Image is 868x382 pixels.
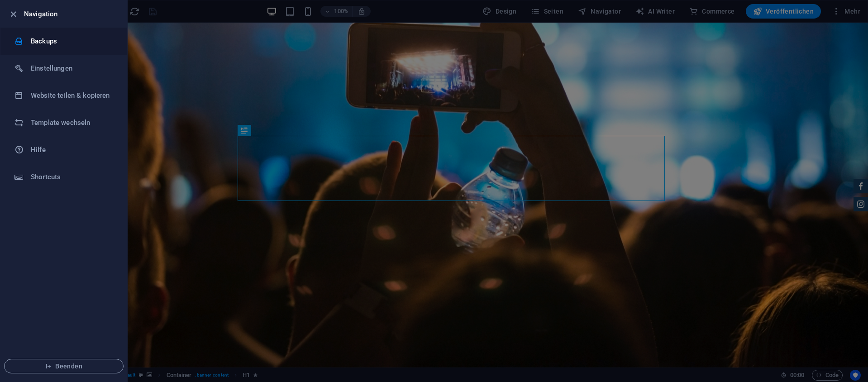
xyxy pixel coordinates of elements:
[31,172,114,182] h6: Shortcuts
[31,36,114,47] h6: Backups
[31,90,114,101] h6: Website teilen & kopieren
[31,117,114,128] h6: Template wechseln
[31,63,114,74] h6: Einstellungen
[12,363,116,370] span: Beenden
[24,9,120,19] h6: Navigation
[4,359,124,373] button: Beenden
[31,144,114,155] h6: Hilfe
[0,136,127,163] a: Hilfe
